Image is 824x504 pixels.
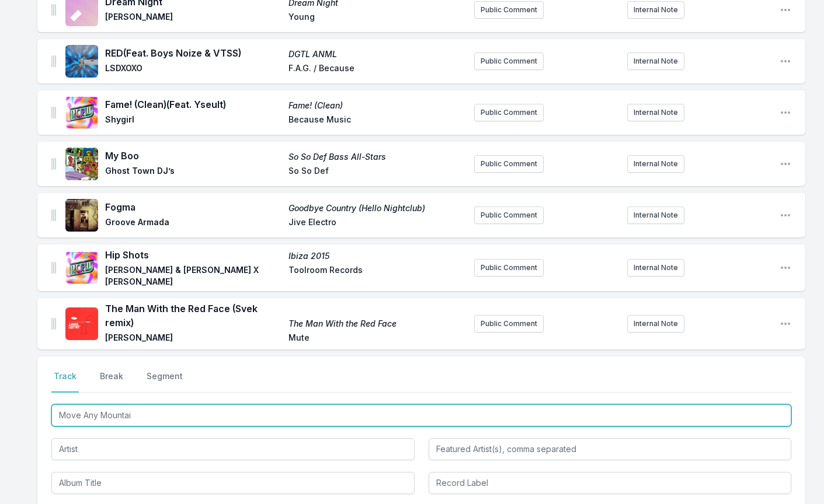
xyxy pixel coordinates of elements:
img: Goodbye Country (Hello Nightclub) [65,199,98,232]
button: Internal Note [627,315,684,332]
span: LSDXOXO [105,62,281,76]
button: Public Comment [474,1,544,19]
span: Fame! (Clean) (Feat. Yseult) [105,97,281,111]
button: Internal Note [627,52,684,70]
img: Drag Handle [51,55,56,67]
span: [PERSON_NAME] [105,332,281,346]
img: So So Def Bass All-Stars [65,148,98,180]
span: Shygirl [105,114,281,128]
span: Fogma [105,200,281,214]
span: [PERSON_NAME] & [PERSON_NAME] X [PERSON_NAME] [105,264,281,288]
input: Artist [51,438,415,460]
button: Track [51,370,79,393]
input: Featured Artist(s), comma separated [429,438,792,460]
button: Open playlist item options [780,107,791,118]
button: Internal Note [627,259,684,276]
span: Hip Shots [105,248,281,262]
button: Public Comment [474,206,544,224]
span: So So Def [288,165,465,179]
button: Internal Note [627,1,684,19]
button: Segment [144,370,185,393]
span: Ghost Town DJ’s [105,165,281,179]
input: Record Label [429,472,792,494]
span: [PERSON_NAME] [105,11,281,25]
img: The Man With the Red Face [65,307,98,340]
span: Because Music [288,114,465,128]
button: Open playlist item options [780,262,791,274]
span: Mute [288,332,465,346]
span: The Man With the Red Face [288,318,465,330]
span: So So Def Bass All-Stars [288,151,465,163]
button: Open playlist item options [780,209,791,221]
button: Public Comment [474,52,544,70]
button: Internal Note [627,155,684,173]
span: Toolroom Records [288,264,465,288]
button: Public Comment [474,104,544,121]
span: Goodbye Country (Hello Nightclub) [288,202,465,214]
img: DGTL ANML [65,45,98,78]
span: Groove Armada [105,216,281,230]
button: Open playlist item options [780,4,791,16]
button: Open playlist item options [780,158,791,170]
input: Album Title [51,472,415,494]
span: RED (Feat. Boys Noize & VTSS) [105,46,281,60]
img: Fame! (Clean) [65,96,98,129]
img: Drag Handle [51,4,56,16]
button: Internal Note [627,206,684,224]
input: Track Title [51,404,791,426]
button: Public Comment [474,315,544,332]
button: Public Comment [474,155,544,173]
img: Ibiza 2015 [65,251,98,284]
button: Public Comment [474,259,544,276]
span: F.A.G. / Because [288,62,465,76]
img: Drag Handle [51,318,56,330]
span: Young [288,11,465,25]
span: Ibiza 2015 [288,250,465,262]
span: Jive Electro [288,216,465,230]
img: Drag Handle [51,107,56,118]
img: Drag Handle [51,158,56,170]
img: Drag Handle [51,262,56,274]
span: My Boo [105,149,281,163]
button: Break [98,370,126,393]
button: Open playlist item options [780,318,791,330]
span: The Man With the Red Face (Svek remix) [105,302,281,330]
button: Open playlist item options [780,55,791,67]
button: Internal Note [627,104,684,121]
span: DGTL ANML [288,48,465,60]
span: Fame! (Clean) [288,100,465,111]
img: Drag Handle [51,209,56,221]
